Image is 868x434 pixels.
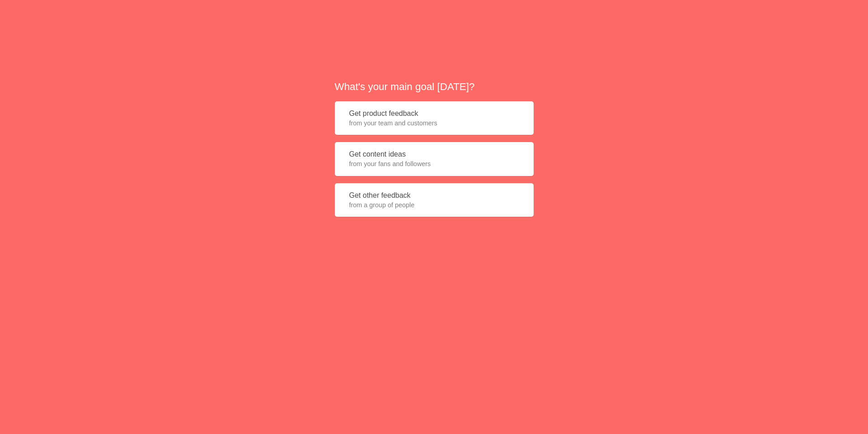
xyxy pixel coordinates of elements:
[335,142,534,176] button: Get content ideasfrom your fans and followers
[335,101,534,135] button: Get product feedbackfrom your team and customers
[335,183,534,217] button: Get other feedbackfrom a group of people
[349,119,519,128] span: from your team and customers
[335,80,534,94] h2: What's your main goal [DATE]?
[349,200,519,210] span: from a group of people
[349,159,519,168] span: from your fans and followers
